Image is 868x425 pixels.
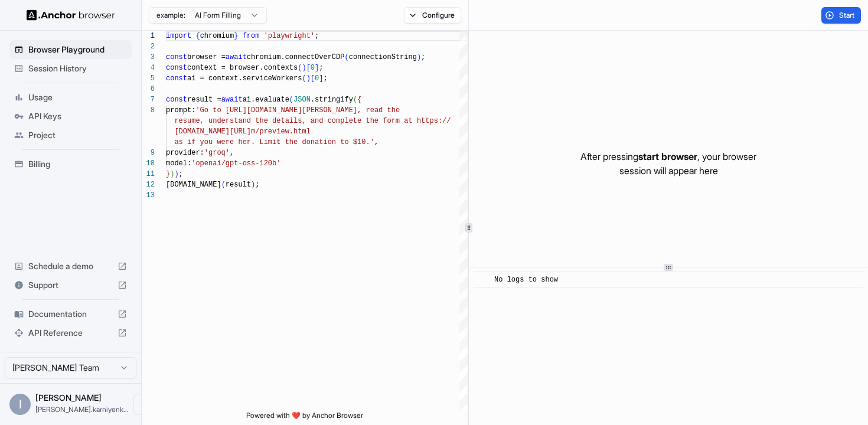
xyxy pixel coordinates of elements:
span: provider: [166,149,204,157]
span: import [166,32,191,40]
span: No logs to show [494,276,558,284]
div: API Reference [9,323,132,342]
span: prompt: [166,106,195,115]
span: ( [344,53,348,61]
span: await [226,53,247,61]
span: ( [289,96,293,104]
div: Browser Playground [9,40,132,59]
button: Start [821,7,861,24]
span: [ [311,74,315,83]
span: 0 [315,74,319,83]
div: 12 [142,179,155,190]
span: Support [28,279,113,291]
span: { [357,96,361,104]
span: Documentation [28,308,113,320]
span: } [166,170,170,178]
div: Usage [9,88,132,107]
div: 3 [142,52,155,63]
span: JSON [293,96,311,104]
div: 13 [142,190,155,201]
span: ; [179,170,183,178]
div: 10 [142,158,155,169]
div: Documentation [9,305,132,323]
span: ] [315,64,319,72]
span: start browser [638,151,697,162]
span: ( [221,181,226,189]
span: const [166,74,187,83]
span: browser = [187,53,226,61]
span: ) [302,64,306,72]
span: as if you were her. Limit the donation to $10.' [174,138,374,146]
span: result = [187,96,221,104]
span: 'playwright' [264,32,315,40]
span: ) [417,53,421,61]
span: model: [166,159,191,168]
span: ad the [374,106,400,115]
div: 4 [142,63,155,73]
span: ; [319,64,323,72]
span: context = browser.contexts [187,64,298,72]
span: [ [306,64,311,72]
span: const [166,96,187,104]
div: Session History [9,59,132,78]
span: chromium.connectOverCDP [247,53,345,61]
div: 9 [142,148,155,158]
span: { [195,32,200,40]
span: Ivan Karniyenka [35,393,102,403]
span: 0 [311,64,315,72]
span: orm at https:// [387,117,451,125]
button: Open menu [133,394,155,415]
span: example: [156,11,185,20]
span: API Keys [28,110,127,122]
span: Session History [28,63,127,74]
span: ) [251,181,255,189]
div: 1 [142,31,155,41]
span: 'groq' [204,149,230,157]
span: [DOMAIN_NAME] [166,181,221,189]
span: API Reference [28,327,113,339]
img: Anchor Logo [27,9,115,21]
span: ( [298,64,302,72]
span: ; [255,181,259,189]
span: ivan.karniyenka@writer.com [35,405,129,414]
span: } [234,32,238,40]
div: 11 [142,169,155,179]
span: ; [421,53,425,61]
span: result [226,181,251,189]
span: ) [306,74,311,83]
div: 8 [142,105,155,116]
span: Powered with ❤️ by Anchor Browser [246,411,363,425]
span: ( [353,96,357,104]
span: [DOMAIN_NAME][URL] [174,127,251,136]
span: ai = context.serviceWorkers [187,74,302,83]
span: ai.evaluate [243,96,289,104]
span: const [166,64,187,72]
div: Schedule a demo [9,257,132,276]
div: Project [9,126,132,145]
button: Configure [404,7,461,24]
div: API Keys [9,107,132,126]
div: I [9,394,31,415]
span: const [166,53,187,61]
span: , [374,138,378,146]
span: 'openai/gpt-oss-120b' [191,159,280,168]
p: After pressing , your browser session will appear here [580,149,756,178]
span: ; [315,32,319,40]
span: ) [170,170,174,178]
span: Usage [28,91,127,103]
span: 'Go to [URL][DOMAIN_NAME][PERSON_NAME], re [195,106,374,115]
div: 6 [142,84,155,94]
span: Browser Playground [28,44,127,55]
span: chromium [200,32,234,40]
span: ; [323,74,327,83]
span: ​ [479,274,485,286]
span: , [230,149,234,157]
span: Schedule a demo [28,260,113,272]
span: Start [839,11,856,20]
span: resume, understand the details, and complete the f [174,117,387,125]
div: 7 [142,94,155,105]
span: Billing [28,158,127,170]
div: 2 [142,41,155,52]
span: ] [319,74,323,83]
span: .stringify [311,96,353,104]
